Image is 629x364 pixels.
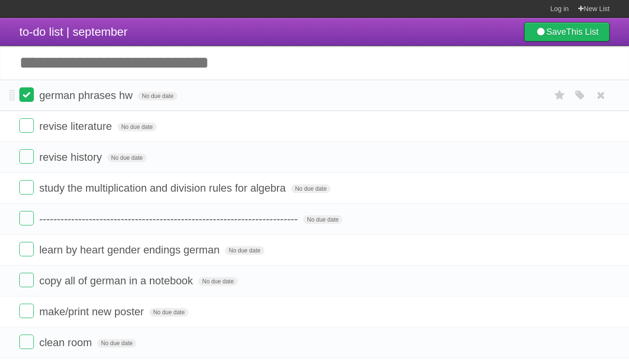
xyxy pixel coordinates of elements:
span: copy all of german in a notebook [39,275,195,287]
label: Done [19,242,34,256]
span: No due date [97,339,136,348]
span: ------------------------------------------------------------------------- [39,213,300,225]
span: revise literature [39,120,114,132]
a: SaveThis List [524,22,610,42]
span: No due date [107,154,146,162]
label: Star task [551,87,569,103]
span: german phrases hw [39,89,135,101]
span: No due date [291,184,330,193]
span: to-do list | september [19,25,128,38]
label: Done [19,149,34,164]
span: No due date [225,246,264,255]
span: No due date [117,123,157,131]
label: Done [19,273,34,287]
label: Done [19,87,34,102]
span: No due date [303,215,342,224]
span: clean room [39,336,94,349]
span: learn by heart gender endings german [39,244,222,256]
span: No due date [138,92,177,100]
label: Done [19,180,34,195]
span: No due date [198,277,237,286]
span: make/print new poster [39,306,146,318]
label: Done [19,118,34,133]
label: Done [19,335,34,349]
span: No due date [149,308,189,317]
label: Done [19,211,34,225]
span: study the multiplication and division rules for algebra [39,182,288,194]
label: Done [19,304,34,318]
span: revise history [39,151,104,163]
b: This List [566,27,599,37]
